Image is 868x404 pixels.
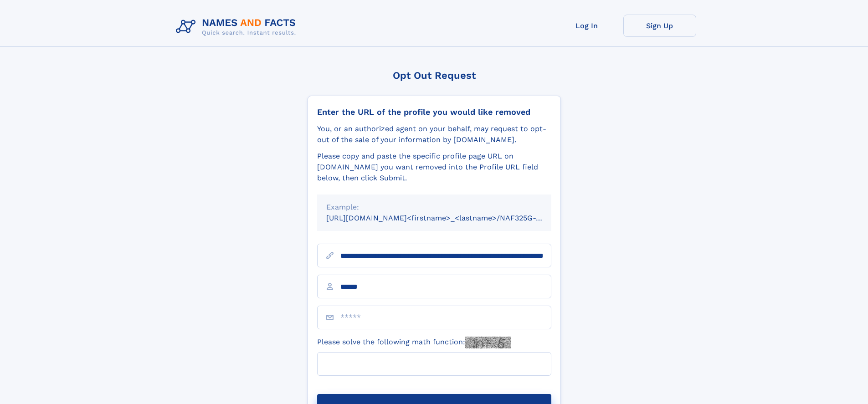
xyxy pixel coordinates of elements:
div: Enter the URL of the profile you would like removed [317,107,551,117]
div: Opt Out Request [308,70,561,81]
label: Please solve the following math function: [317,337,511,348]
div: You, or an authorized agent on your behalf, may request to opt-out of the sale of your informatio... [317,123,551,145]
small: [URL][DOMAIN_NAME]<firstname>_<lastname>/NAF325G-xxxxxxxx [326,214,569,222]
a: Log In [550,15,623,37]
img: Logo Names and Facts [172,15,303,39]
div: Example: [326,202,542,213]
div: Please copy and paste the specific profile page URL on [DOMAIN_NAME] you want removed into the Pr... [317,151,551,184]
a: Sign Up [623,15,696,37]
